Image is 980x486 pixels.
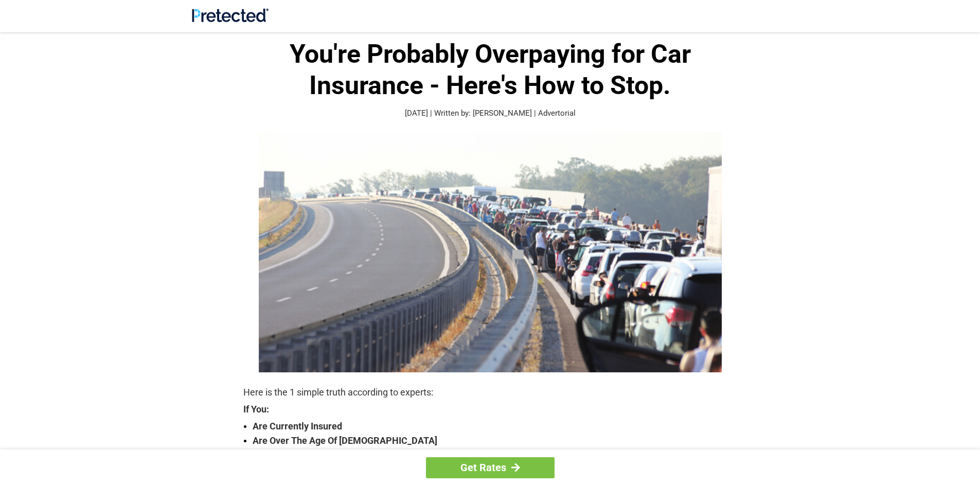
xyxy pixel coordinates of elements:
img: Site Logo [192,8,269,22]
strong: Are Currently Insured [253,419,737,434]
p: [DATE] | Written by: [PERSON_NAME] | Advertorial [243,107,737,119]
strong: If You: [243,405,737,414]
p: Here is the 1 simple truth according to experts: [243,385,737,400]
strong: Drive Less Than 50 Miles Per Day [253,448,737,462]
strong: Are Over The Age Of [DEMOGRAPHIC_DATA] [253,434,737,448]
a: Get Rates [426,457,555,478]
a: Site Logo [192,14,269,24]
h1: You're Probably Overpaying for Car Insurance - Here's How to Stop. [243,39,737,101]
